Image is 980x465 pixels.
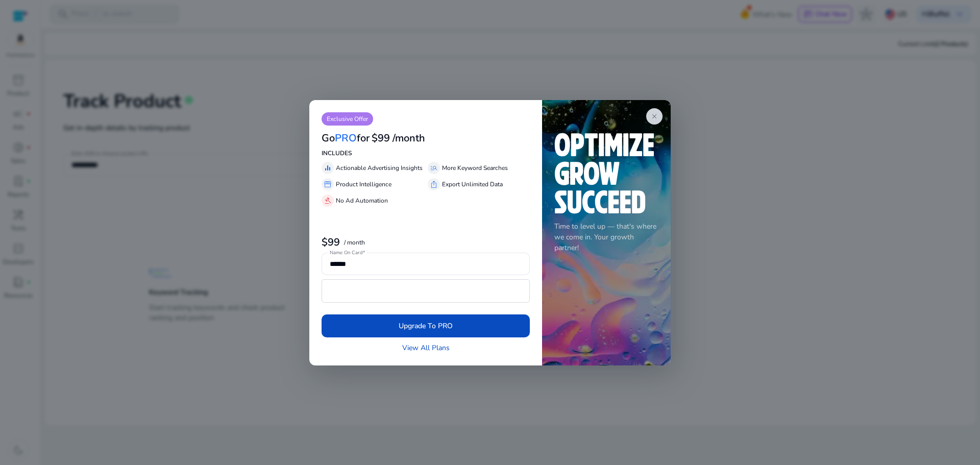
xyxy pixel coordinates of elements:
p: Exclusive Offer [322,112,373,126]
p: Export Unlimited Data [442,180,503,189]
mat-label: Name On Card [330,250,362,257]
span: manage_search [430,164,438,172]
h3: Go for [322,132,370,144]
span: Upgrade To PRO [399,321,453,331]
iframe: Secure payment input frame [327,281,524,301]
b: $99 [322,235,340,249]
span: gavel [324,197,332,205]
span: equalizer [324,164,332,172]
p: Actionable Advertising Insights [336,163,423,173]
span: PRO [335,131,357,145]
span: storefront [324,180,332,188]
p: More Keyword Searches [442,163,508,173]
p: / month [344,239,365,246]
span: ios_share [430,180,438,188]
p: Time to level up — that's where we come in. Your growth partner! [554,221,658,253]
p: INCLUDES [322,149,530,158]
a: View All Plans [402,342,450,353]
p: Product Intelligence [336,180,391,189]
h3: $99 /month [372,132,425,144]
button: Upgrade To PRO [322,314,530,337]
p: No Ad Automation [336,196,388,205]
span: close [650,112,658,120]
